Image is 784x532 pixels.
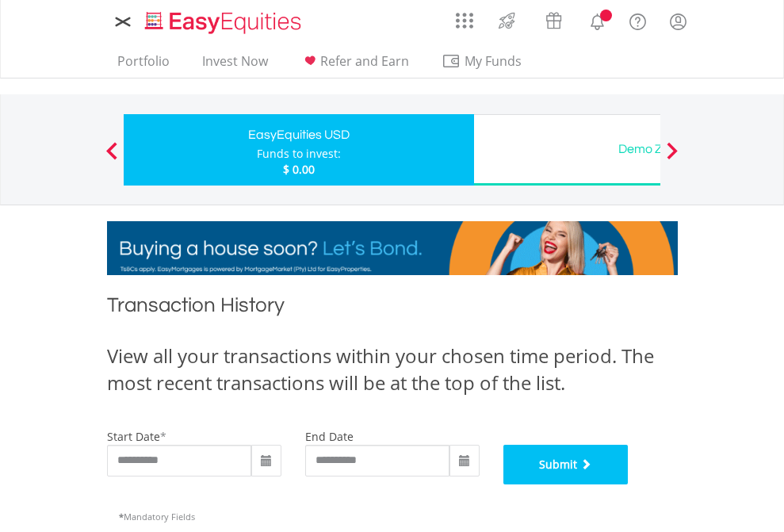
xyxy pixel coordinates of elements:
[96,150,128,166] button: Previous
[658,4,698,39] a: My Profile
[530,4,577,33] a: Vouchers
[442,51,545,71] span: My Funds
[257,146,341,162] div: Funds to invest:
[656,150,688,166] button: Next
[142,10,308,36] img: EasyEquities_Logo.png
[107,221,678,275] img: EasyMortage Promotion Banner
[503,445,629,484] button: Submit
[456,12,473,29] img: grid-menu-icon.svg
[107,429,160,444] label: start date
[107,343,678,397] div: View all your transactions within your chosen time period. The most recent transactions will be a...
[196,53,274,78] a: Invest Now
[133,124,465,146] div: EasyEquities USD
[283,162,315,177] span: $ 0.00
[494,8,520,33] img: thrive-v2.svg
[541,8,567,33] img: vouchers-v2.svg
[294,53,415,78] a: Refer and Earn
[119,511,195,522] span: Mandatory Fields
[446,4,484,29] a: AppsGrid
[305,429,354,444] label: end date
[107,291,678,327] h1: Transaction History
[618,4,658,36] a: FAQ's and Support
[577,4,618,36] a: Notifications
[111,53,176,78] a: Portfolio
[320,52,409,70] span: Refer and Earn
[139,4,308,36] a: Home page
